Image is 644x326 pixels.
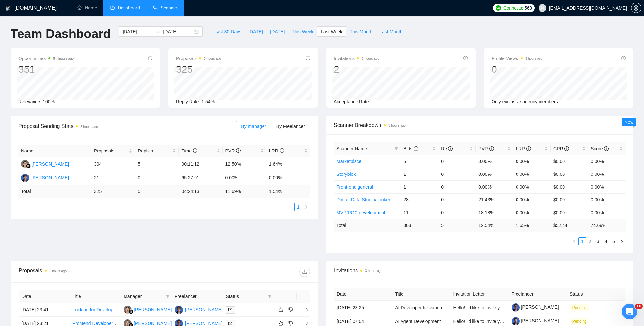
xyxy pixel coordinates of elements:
[70,290,121,303] th: Title
[334,55,379,62] span: Invitations
[185,306,223,313] div: [PERSON_NAME]
[551,180,588,193] td: $0.00
[594,238,602,245] a: 3
[236,148,241,153] span: info-circle
[618,237,626,245] li: Next Page
[49,269,67,273] time: 3 hours ago
[268,294,272,298] span: filter
[578,237,586,245] li: 1
[394,147,398,151] span: filter
[179,171,222,185] td: 65:27:01
[124,306,132,314] img: KK
[551,219,588,232] td: $ 52.44
[621,56,626,60] span: info-circle
[121,290,172,303] th: Manager
[588,168,626,180] td: 0.00%
[201,99,215,104] span: 1.54%
[176,63,221,76] div: 325
[588,155,626,168] td: 0.00%
[336,172,356,177] a: Storyblok
[403,146,418,151] span: Bids
[512,304,559,310] a: [PERSON_NAME]
[476,206,513,219] td: 18.18%
[292,28,313,35] span: This Week
[513,206,551,219] td: 0.00%
[586,238,594,245] a: 2
[334,99,369,104] span: Acceptance Rate
[280,148,284,153] span: info-circle
[492,99,558,104] span: Only exclusive agency members
[334,288,392,301] th: Date
[376,26,406,37] button: Last Month
[124,320,172,326] a: KK[PERSON_NAME]
[334,267,625,275] span: Invitations
[295,203,302,211] a: 1
[166,294,170,298] span: filter
[80,125,98,128] time: 3 hours ago
[334,301,392,314] td: [DATE] 23:25
[631,5,641,11] span: setting
[588,219,626,232] td: 74.69 %
[591,146,609,151] span: Score
[18,63,74,76] div: 351
[594,237,602,245] li: 3
[214,28,241,35] span: Last 30 Days
[334,121,626,129] span: Scanner Breakdown
[401,168,438,180] td: 1
[618,237,626,245] button: right
[226,293,265,300] span: Status
[622,304,637,319] iframe: Intercom live chat
[299,267,310,277] button: download
[604,146,609,151] span: info-circle
[392,288,450,301] th: Title
[588,193,626,206] td: 0.00%
[401,206,438,219] td: 11
[438,168,476,180] td: 0
[91,185,135,198] td: 325
[135,145,179,157] th: Replies
[463,56,468,60] span: info-circle
[77,5,97,11] a: homeHome
[476,219,513,232] td: 12.54 %
[223,185,266,198] td: 11.69 %
[336,184,373,190] a: Front-end general
[395,305,488,310] a: AI Developer for various Projects - Long Term
[610,237,618,245] li: 5
[91,145,135,157] th: Proposals
[21,161,69,166] a: KK[PERSON_NAME]
[11,26,111,42] h1: Team Dashboard
[21,160,29,168] img: KK
[516,146,531,151] span: LRR
[372,99,375,104] span: --
[438,206,476,219] td: 0
[287,203,294,211] button: left
[279,321,283,326] span: like
[18,145,91,157] th: Name
[302,203,310,211] button: right
[570,237,578,245] li: Previous Page
[138,147,171,154] span: Replies
[266,26,288,37] button: [DATE]
[26,164,31,168] img: gigradar-bm.png
[276,124,305,129] span: By Freelancer
[588,206,626,219] td: 0.00%
[624,119,633,125] span: New
[241,124,266,129] span: By manager
[512,317,520,325] img: c1hXM9bnB2RvzThLaBMv-EFriFBFov-fS4vrx8gLApOf6YtN3vHWnOixsiKQyUVnJ4
[524,4,532,12] span: 568
[73,307,197,312] a: Looking for Developer to build app within ChatGPT App Store
[579,238,586,245] a: 1
[570,318,589,325] span: Pending
[223,157,266,171] td: 12.50%
[270,28,285,35] span: [DATE]
[31,160,69,168] div: [PERSON_NAME]
[91,171,135,185] td: 21
[570,305,592,310] a: Pending
[228,308,232,312] span: mail
[414,146,418,151] span: info-circle
[551,168,588,180] td: $0.00
[288,26,317,37] button: This Week
[70,303,121,317] td: Looking for Developer to build app within ChatGPT App Store
[334,63,379,76] div: 2
[163,28,193,35] input: End date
